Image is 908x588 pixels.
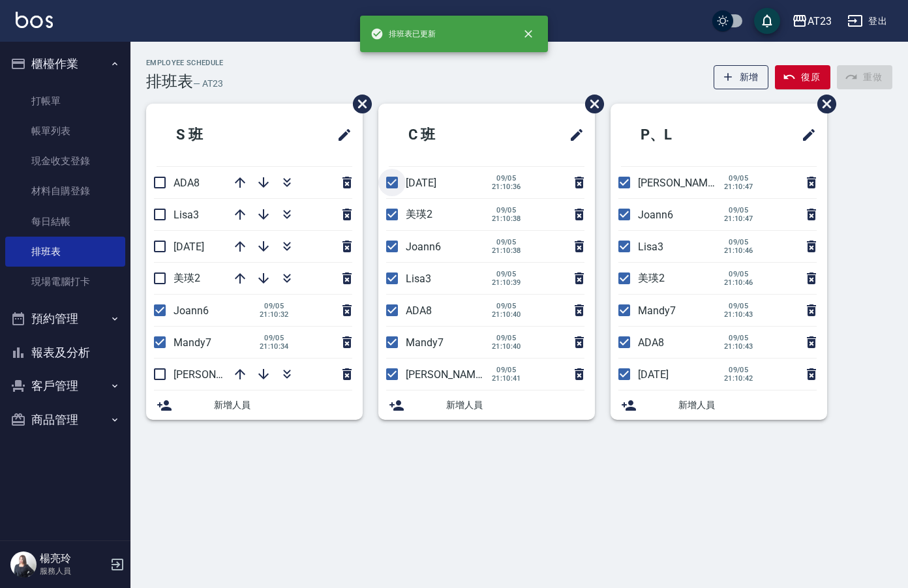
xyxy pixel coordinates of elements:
span: 09/05 [724,302,753,310]
span: 刪除班表 [575,85,606,123]
span: 21:10:40 [492,310,521,319]
span: 21:10:38 [492,246,521,255]
div: 新增人員 [611,390,827,420]
button: save [754,8,780,34]
span: Lisa3 [174,209,199,221]
span: Lisa3 [406,272,431,285]
span: Mandy7 [638,304,676,317]
span: Joann6 [174,304,209,317]
span: 21:10:36 [492,183,521,191]
h3: 排班表 [146,72,193,91]
button: 商品管理 [5,403,125,437]
a: 打帳單 [5,86,125,116]
h5: 楊亮玲 [40,552,106,565]
span: 刪除班表 [808,85,838,123]
span: 修改班表的標題 [561,119,584,151]
button: 報表及分析 [5,336,125,370]
div: 新增人員 [378,390,595,420]
p: 服務人員 [40,565,106,577]
span: 修改班表的標題 [329,119,352,151]
h2: S 班 [157,111,275,158]
span: ADA8 [638,336,664,349]
a: 排班表 [5,237,125,267]
button: 客戶管理 [5,369,125,403]
h6: — AT23 [193,77,223,91]
h2: C 班 [389,111,507,158]
button: 登出 [842,9,892,33]
button: close [514,20,543,48]
span: Lisa3 [638,241,663,253]
span: 美瑛2 [174,272,200,284]
span: 21:10:38 [492,214,521,223]
span: 新增人員 [446,398,584,412]
span: 21:10:47 [724,183,753,191]
span: 09/05 [492,174,521,183]
span: Mandy7 [174,336,211,349]
a: 每日結帳 [5,207,125,237]
span: 新增人員 [678,398,817,412]
div: AT23 [808,13,832,29]
span: 09/05 [724,366,753,374]
span: Joann6 [406,241,441,253]
span: [PERSON_NAME]19 [638,177,728,189]
span: [DATE] [638,368,669,381]
span: ADA8 [406,304,432,317]
span: 21:10:43 [724,342,753,351]
span: 21:10:42 [724,374,753,383]
span: 21:10:43 [724,310,753,319]
span: 09/05 [492,206,521,214]
a: 材料自購登錄 [5,176,125,206]
span: [PERSON_NAME]19 [174,368,264,381]
button: 復原 [775,65,830,89]
span: 修改班表的標題 [793,119,817,151]
span: 09/05 [724,238,753,246]
button: 新增 [714,65,769,89]
span: 09/05 [492,334,521,342]
span: 09/05 [260,302,289,310]
span: 21:10:46 [724,246,753,255]
button: 櫃檯作業 [5,47,125,81]
span: 刪除班表 [343,85,374,123]
span: ADA8 [174,177,200,189]
span: 21:10:39 [492,278,521,287]
span: Mandy7 [406,336,444,349]
img: Person [10,551,37,578]
span: 21:10:41 [492,374,521,383]
span: [PERSON_NAME]19 [406,368,496,381]
a: 現金收支登錄 [5,146,125,176]
span: 21:10:40 [492,342,521,351]
h2: Employee Schedule [146,59,224,67]
span: 21:10:46 [724,278,753,287]
span: [DATE] [174,241,204,253]
button: AT23 [787,8,837,35]
span: 21:10:47 [724,214,753,223]
span: 09/05 [492,270,521,278]
span: 09/05 [260,334,289,342]
h2: P、L [621,111,742,158]
button: 預約管理 [5,302,125,336]
span: 09/05 [492,238,521,246]
span: 09/05 [724,334,753,342]
img: Logo [16,12,53,28]
span: 21:10:32 [260,310,289,319]
span: 排班表已更新 [371,27,436,40]
span: 09/05 [492,366,521,374]
span: Joann6 [638,209,673,221]
span: [DATE] [406,177,436,189]
a: 現場電腦打卡 [5,267,125,297]
span: 美瑛2 [406,208,432,220]
div: 新增人員 [146,390,363,420]
span: 新增人員 [214,398,352,412]
a: 帳單列表 [5,116,125,146]
span: 09/05 [724,174,753,183]
span: 美瑛2 [638,272,665,284]
span: 09/05 [724,270,753,278]
span: 09/05 [492,302,521,310]
span: 09/05 [724,206,753,214]
span: 21:10:34 [260,342,289,351]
